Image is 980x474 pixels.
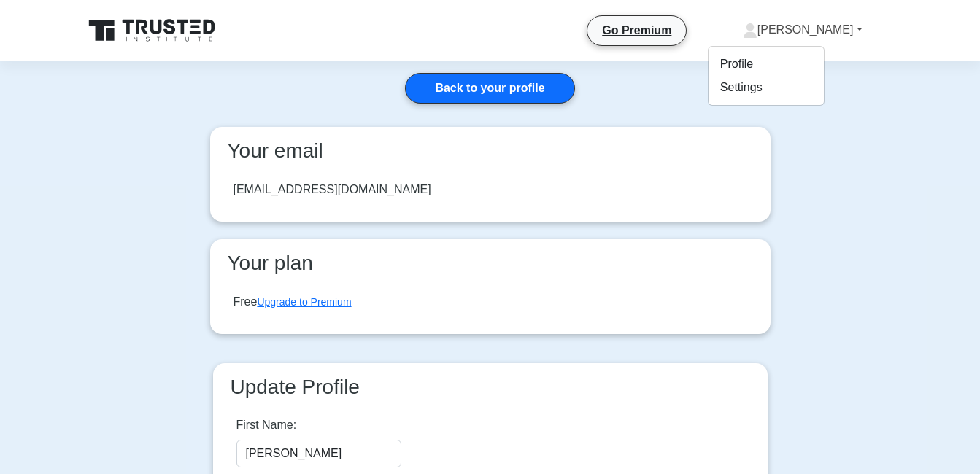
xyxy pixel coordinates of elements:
h3: Update Profile [225,375,756,400]
a: [PERSON_NAME] [708,15,898,44]
a: Go Premium [593,21,680,39]
a: Profile [709,53,824,76]
a: Upgrade to Premium [257,296,351,308]
h3: Your plan [222,251,759,276]
ul: [PERSON_NAME] [708,46,825,106]
div: [EMAIL_ADDRESS][DOMAIN_NAME] [234,181,431,198]
label: First Name: [236,416,297,434]
a: Settings [709,76,824,99]
a: Back to your profile [405,73,574,104]
div: Free [234,293,352,311]
h3: Your email [222,139,759,163]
